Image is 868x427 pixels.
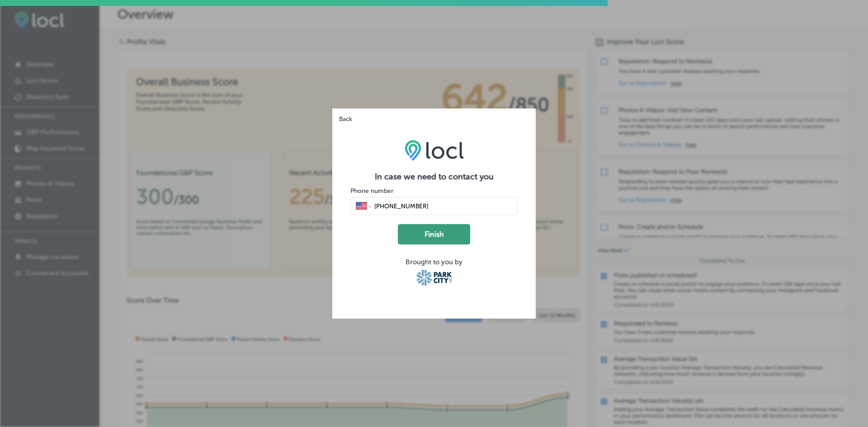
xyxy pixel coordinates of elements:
button: Back [332,108,355,123]
img: LOCL logo [405,140,464,160]
label: Phone number [350,187,393,195]
button: Finish [398,224,470,244]
img: Park City [416,270,452,286]
div: Brought to you by [350,258,518,266]
h2: In case we need to contact you [350,172,518,182]
input: Phone number [373,202,512,210]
